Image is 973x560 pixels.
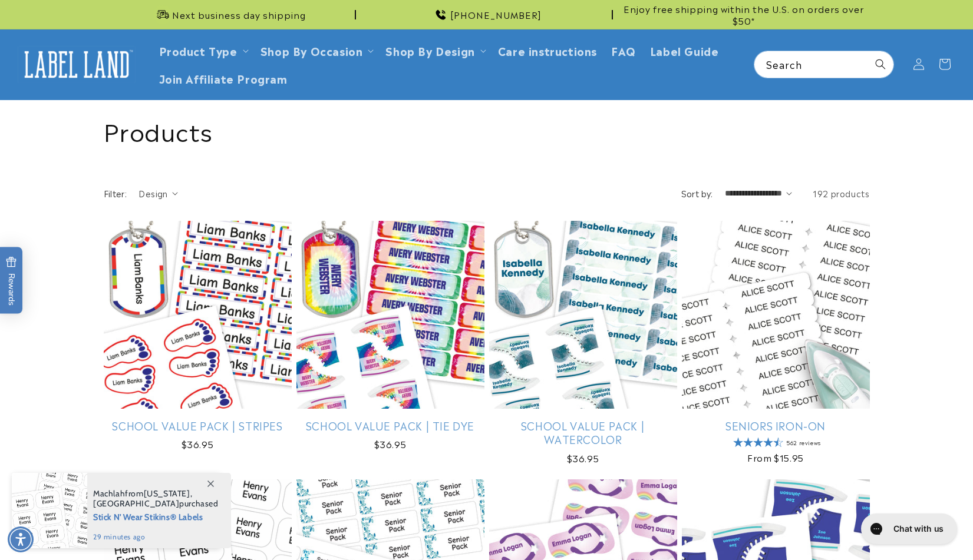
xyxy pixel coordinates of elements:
div: Accessibility Menu [8,526,34,552]
label: Sort by: [681,187,713,199]
a: FAQ [604,37,643,64]
span: [PHONE_NUMBER] [450,9,542,21]
span: 192 products [813,187,869,199]
a: School Value Pack | Tie Dye [296,419,484,432]
summary: Shop By Occasion [253,37,379,64]
span: Next business day shipping [172,9,306,21]
h1: Products [104,115,870,145]
summary: Product Type [152,37,253,64]
span: Label Guide [650,44,719,57]
h2: Filter: [104,187,127,200]
a: Product Type [159,42,238,58]
span: [GEOGRAPHIC_DATA] [93,498,179,509]
a: Label Guide [643,37,726,64]
span: Join Affiliate Program [159,71,288,85]
a: Shop By Design [385,42,474,58]
span: 29 minutes ago [93,532,219,542]
iframe: Gorgias live chat messenger [855,509,961,548]
a: Care instructions [491,37,604,64]
span: Enjoy free shipping within the U.S. on orders over $50* [618,3,870,26]
span: Shop By Occasion [260,44,363,57]
span: Rewards [6,256,17,305]
img: Label Land [18,46,136,82]
span: Care instructions [498,44,597,57]
summary: Design (0 selected) [138,187,178,200]
a: Join Affiliate Program [152,64,295,92]
span: from , purchased [93,489,219,509]
span: FAQ [611,44,636,57]
a: Label Land [14,42,140,87]
span: Design [138,187,167,199]
span: Machlah [93,488,125,499]
span: [US_STATE] [144,488,190,499]
a: School Value Pack | Watercolor [489,419,677,446]
a: Seniors Iron-On [682,419,870,432]
summary: Shop By Design [378,37,490,64]
button: Search [868,51,893,77]
a: School Value Pack | Stripes [104,419,292,432]
span: Stick N' Wear Stikins® Labels [93,509,219,523]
